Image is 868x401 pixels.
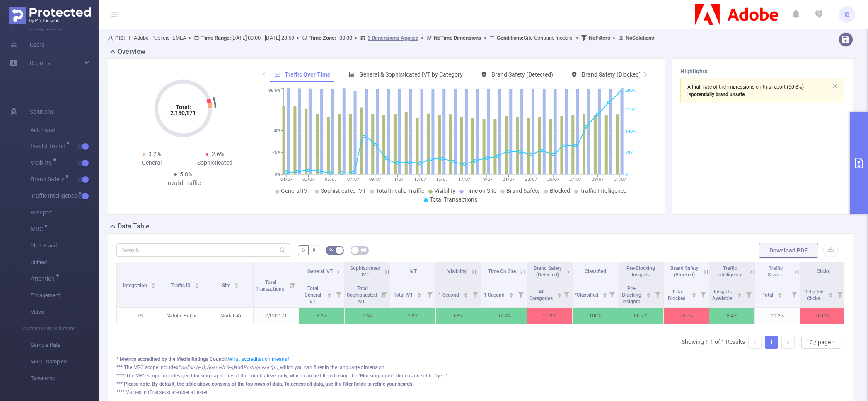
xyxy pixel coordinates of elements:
i: icon: caret-down [829,294,833,297]
i: icon: left [261,72,266,77]
i: icon: down [831,340,836,346]
p: 50.8% [527,308,572,324]
i: Filter menu [561,281,572,307]
span: Pre-Blocking Insights [622,286,641,305]
span: is [687,91,745,97]
span: Site Contains 'nodals' [497,35,573,41]
div: Sort [691,291,696,296]
span: Visibility [31,160,55,166]
span: > [573,35,581,41]
span: Brand Safety (Blocked) [582,71,641,78]
tspan: 01/07 [280,177,292,182]
span: Traffic Intelligence [717,265,742,278]
i: Filter menu [788,281,800,307]
i: icon: caret-up [151,282,156,284]
span: > [186,35,194,41]
tspan: 29/07 [592,177,604,182]
span: General IVT [307,269,333,274]
tspan: 07/07 [347,177,359,182]
span: > [294,35,302,41]
i: icon: caret-up [646,291,651,294]
h2: Overview [118,47,145,57]
span: Brand Safety (Detected) [534,265,562,278]
i: icon: caret-down [235,285,239,288]
span: Invalid Traffic [31,143,68,149]
p: 76.7% [664,308,709,324]
div: Sort [417,291,422,296]
span: Anti-Fraud [31,122,99,138]
a: Reports [30,55,50,71]
span: 2.6% [212,151,224,157]
span: *Classified [575,292,600,298]
span: All Categories [529,289,554,301]
span: Passport [31,204,99,221]
i: Filter menu [743,281,754,307]
i: icon: caret-down [417,294,422,297]
i: icon: caret-up [692,291,696,294]
i: Filter menu [606,281,618,307]
span: Sample Rate [31,337,99,353]
tspan: 280K [625,88,636,94]
tspan: 03/07 [302,177,314,182]
span: Clicks [817,269,830,274]
span: Attention [31,276,58,281]
tspan: 140K [625,129,636,134]
span: Total Transactions [430,196,477,203]
i: icon: bar-chart [349,72,355,77]
a: Users [10,36,44,53]
tspan: 21/07 [503,177,515,182]
b: No Solutions [626,35,654,41]
b: Time Zone: [309,35,336,41]
div: Sort [557,291,562,296]
div: **** Values in (Brackets) are user attested [116,389,844,396]
span: 3.2% [148,151,161,157]
div: Sort [828,291,833,296]
i: icon: caret-down [692,294,696,297]
tspan: 23/07 [525,177,537,182]
div: Sort [737,291,742,296]
p: 80.7% [618,308,663,324]
tspan: 13/07 [413,177,426,182]
span: A high rate of the impressions on this report [687,84,786,90]
i: icon: right [786,340,791,345]
div: General [120,158,183,167]
li: Next Page [781,336,795,349]
span: Traffic Intelligence [580,187,626,194]
span: Detected Clicks [804,289,824,301]
i: icon: caret-up [463,291,468,294]
span: General IVT [281,187,311,194]
span: FT_Adobe_Publicis_EMEA [DATE] 00:00 - [DATE] 23:59 +00:00 [108,35,654,41]
p: 3.2% [299,308,344,324]
i: icon: line-chart [274,72,280,77]
span: Total [762,292,774,298]
p: 97.8% [481,308,527,324]
tspan: 2,150,171 [170,110,196,116]
tspan: 11/07 [392,177,404,182]
div: 10 / page [806,336,831,348]
p: "Adobe Publicis Emea Tier 1" [27133] [162,308,208,324]
span: IVT [409,269,417,274]
span: > [481,35,489,41]
span: Brand Safety [506,187,540,194]
span: # [312,247,316,254]
tspan: Total: [176,104,191,110]
span: 1 Second [438,292,460,298]
span: Taxonomy [31,370,99,387]
span: 5.8% [180,171,192,178]
i: Filter menu [652,281,663,307]
i: icon: caret-up [829,291,833,294]
div: Sort [151,282,156,287]
span: > [418,35,426,41]
tspan: 05/07 [325,177,337,182]
p: 2.6% [345,308,390,324]
span: Total IVT [394,292,414,298]
tspan: 25/07 [547,177,559,182]
i: icon: caret-up [509,291,513,294]
tspan: 98.6% [268,88,280,94]
b: potentially brand unsafe [691,91,745,97]
span: Brand Safety [31,176,67,182]
i: Filter menu [424,281,435,307]
i: Filter menu [333,281,344,307]
p: NodalsAi [208,308,253,324]
i: English (en), Spanish (es) [178,365,235,370]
